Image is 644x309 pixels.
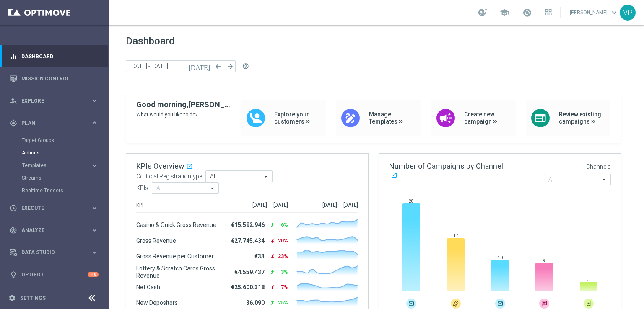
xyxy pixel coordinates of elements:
[9,205,99,211] button: play_circle_outline Execute keyboard_arrow_right
[500,8,509,17] span: school
[10,204,91,212] div: Execute
[88,272,99,277] div: +10
[21,206,91,211] span: Execute
[22,134,108,147] div: Target Groups
[10,204,17,212] i: play_circle_outline
[10,119,17,127] i: gps_fixed
[10,263,99,286] div: Optibot
[21,121,91,126] span: Plan
[22,162,99,169] button: Templates keyboard_arrow_right
[22,163,91,168] div: Templates
[9,227,99,234] button: track_changes Analyze keyboard_arrow_right
[21,98,91,103] span: Explore
[9,120,99,126] button: gps_fixed Plan keyboard_arrow_right
[620,5,636,21] div: VP
[22,175,87,181] a: Streams
[10,67,99,90] div: Mission Control
[10,97,17,105] i: person_search
[91,248,99,256] i: keyboard_arrow_right
[21,263,88,286] a: Optibot
[22,187,87,194] a: Realtime Triggers
[9,75,99,82] button: Mission Control
[91,97,99,105] i: keyboard_arrow_right
[10,271,17,278] i: lightbulb
[22,184,108,197] div: Realtime Triggers
[9,98,99,104] button: person_search Explore keyboard_arrow_right
[21,67,99,90] a: Mission Control
[22,149,87,156] a: Actions
[22,159,108,172] div: Templates
[20,296,46,301] a: Settings
[22,137,87,144] a: Target Groups
[9,271,99,278] button: lightbulb Optibot +10
[10,45,99,67] div: Dashboard
[22,147,108,159] div: Actions
[10,227,17,234] i: track_changes
[91,162,99,170] i: keyboard_arrow_right
[9,249,99,256] button: Data Studio keyboard_arrow_right
[91,226,99,234] i: keyboard_arrow_right
[10,119,91,127] div: Plan
[22,172,108,184] div: Streams
[21,250,91,255] span: Data Studio
[8,294,16,302] i: settings
[569,6,620,19] a: [PERSON_NAME]keyboard_arrow_down
[10,227,91,234] div: Analyze
[9,53,99,60] button: equalizer Dashboard
[10,249,91,256] div: Data Studio
[610,8,619,17] span: keyboard_arrow_down
[10,97,91,105] div: Explore
[91,204,99,212] i: keyboard_arrow_right
[22,163,82,168] span: Templates
[91,119,99,127] i: keyboard_arrow_right
[21,45,99,67] a: Dashboard
[10,53,17,60] i: equalizer
[21,228,91,233] span: Analyze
